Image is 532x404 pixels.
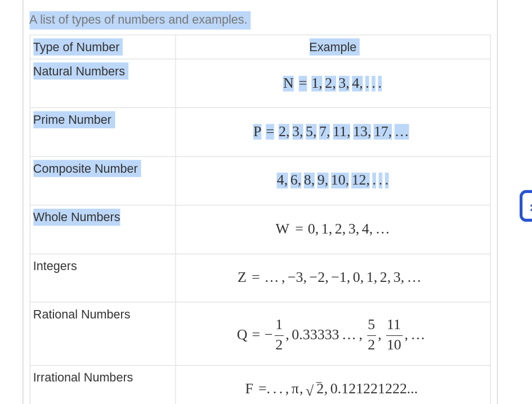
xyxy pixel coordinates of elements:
[315,196,319,210] span: ,
[272,338,275,353] span: .
[281,338,287,353] span: .
[91,381,101,389] sup: TM
[254,239,266,254] span: =
[327,196,330,210] span: ,
[355,239,359,254] span: ,
[352,290,357,304] span: ,
[382,239,391,254] span: 3
[260,109,267,124] span: P
[379,239,383,254] span: ,
[369,152,375,167] span: .
[398,290,413,304] span: …
[311,152,315,167] span: ,
[365,109,380,124] span: 17
[279,109,289,124] span: 2
[363,66,369,81] span: .
[292,109,301,124] span: 3
[154,381,163,389] sup: TM
[245,290,255,304] span: Q
[395,239,410,254] span: …
[371,290,374,304] span: ,
[280,281,287,295] span: 1
[370,239,379,254] span: 2
[266,290,278,304] span: −
[337,290,352,304] span: …
[261,338,272,353] span: =
[61,226,191,269] td: Integers
[288,152,291,167] span: ,
[363,196,366,210] span: ,
[280,299,287,313] span: 2
[334,383,378,393] a: Read More
[351,196,355,210] span: ,
[366,196,382,210] span: …
[55,367,477,397] div: This site uses cookies and records your IP address for usage statistics. Additionally, we use Goo...
[255,290,266,304] span: =
[283,239,289,254] span: ,
[61,31,191,52] td: Type of Number
[354,196,363,210] span: 4
[318,196,327,210] span: 1
[316,109,325,124] span: 7
[328,109,343,124] span: 11
[61,325,191,368] td: Irrational Numbers
[308,66,319,81] span: 1
[334,66,343,81] span: 3
[391,239,395,254] span: ,
[292,290,337,304] span: 0.33333
[61,182,191,226] td: Whole Numbers
[303,152,312,167] span: 8
[305,196,315,210] span: 0
[330,196,339,210] span: 2
[346,239,355,254] span: 0
[191,31,471,52] td: Example
[298,239,305,254] span: 3
[275,338,281,353] span: .
[280,196,293,210] span: W
[325,109,329,124] span: ,
[346,109,361,124] span: 13
[301,109,305,124] span: ,
[324,152,327,167] span: ,
[379,299,392,313] span: 10
[315,152,324,167] span: 9
[308,239,318,254] span: −
[266,239,283,254] span: …
[327,338,406,353] span: 0.121221222...
[346,66,355,81] span: 4
[287,338,292,353] span: ,
[380,109,383,124] span: ,
[355,66,358,81] span: ,
[61,53,191,96] td: Natural Numbers
[288,239,298,254] span: −
[321,66,330,81] span: 2
[342,152,346,167] span: ,
[357,66,363,81] span: .
[246,239,254,254] span: Z
[313,109,316,124] span: ,
[307,340,314,354] span: √
[339,196,342,210] span: ,
[364,152,369,167] span: .
[299,152,303,167] span: ,
[61,96,191,140] td: Prime Number
[375,152,381,167] span: .
[369,66,374,81] span: .
[316,338,323,353] span: 2
[316,338,321,353] span: ‾
[289,109,293,124] span: ,
[305,239,308,254] span: ,
[61,6,471,31] caption: A list of types of numbers and examples.
[362,109,365,124] span: ,
[301,338,305,353] span: ,
[324,239,327,254] span: ,
[359,239,368,254] span: 1
[330,66,334,81] span: ,
[318,239,324,254] span: 2
[361,152,364,167] span: ,
[395,290,398,304] span: ,
[327,239,337,254] span: −
[305,109,314,124] span: 5
[362,281,369,295] span: 5
[493,175,529,190] a: Back to Top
